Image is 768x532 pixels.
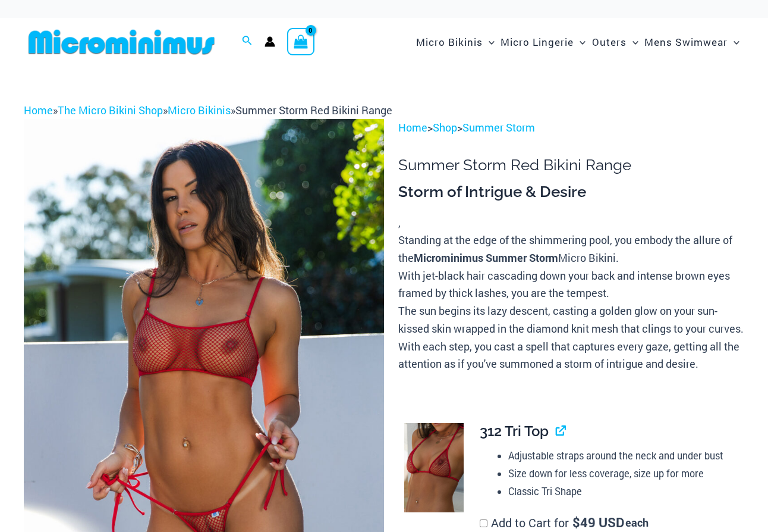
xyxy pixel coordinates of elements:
[501,27,574,57] span: Micro Lingerie
[574,27,586,57] span: Menu Toggle
[483,27,495,57] span: Menu Toggle
[242,34,253,49] a: Search icon link
[641,24,742,60] a: Mens SwimwearMenu ToggleMenu Toggle
[398,120,427,134] a: Home
[404,423,464,512] img: Summer Storm Red 312 Tri Top
[24,103,53,117] a: Home
[168,103,231,117] a: Micro Bikinis
[508,447,735,465] li: Adjustable straps around the neck and under bust
[508,465,735,483] li: Size down for less coverage, size up for more
[398,156,744,174] h1: Summer Storm Red Bikini Range
[592,27,627,57] span: Outers
[287,28,314,55] a: View Shopping Cart, empty
[625,517,649,528] span: each
[398,231,744,373] p: Standing at the edge of the shimmering pool, you embody the allure of the Micro Bikini. With jet-...
[572,514,580,531] span: $
[480,520,487,527] input: Add to Cart for$49 USD eachor 4 payments of$12.25 USD eachwithSezzle Click to learn more about Se...
[508,483,735,500] li: Classic Tri Shape
[627,27,638,57] span: Menu Toggle
[572,517,624,528] span: 49 USD
[480,423,549,440] span: 312 Tri Top
[589,24,641,60] a: OutersMenu ToggleMenu Toggle
[414,251,558,265] b: Microminimus Summer Storm
[462,120,535,134] a: Summer Storm
[58,103,163,117] a: The Micro Bikini Shop
[24,29,219,55] img: MM SHOP LOGO FLAT
[411,22,744,62] nav: Site Navigation
[416,27,483,57] span: Micro Bikinis
[644,27,728,57] span: Mens Swimwear
[398,182,744,202] h3: Storm of Intrigue & Desire
[413,24,498,60] a: Micro BikinisMenu ToggleMenu Toggle
[24,103,392,117] span: » » »
[433,120,457,134] a: Shop
[728,27,739,57] span: Menu Toggle
[498,24,588,60] a: Micro LingerieMenu ToggleMenu Toggle
[235,103,392,117] span: Summer Storm Red Bikini Range
[398,119,744,137] p: > >
[398,182,744,373] div: ,
[265,36,275,47] a: Account icon link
